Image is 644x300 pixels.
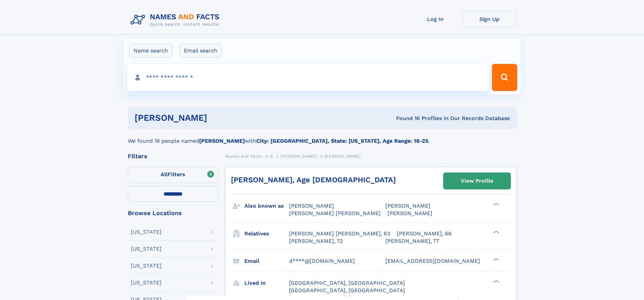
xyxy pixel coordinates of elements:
[131,229,162,235] div: [US_STATE]
[289,287,405,294] span: [GEOGRAPHIC_DATA], [GEOGRAPHIC_DATA]
[244,255,289,267] h3: Email
[244,228,289,239] h3: Relatives
[281,152,317,160] a: [PERSON_NAME]
[289,210,381,216] span: [PERSON_NAME] [PERSON_NAME]
[289,280,405,286] span: [GEOGRAPHIC_DATA], [GEOGRAPHIC_DATA]
[492,230,500,234] div: ❯
[302,115,510,122] div: Found 16 Profiles In Our Records Database
[128,153,218,159] div: Filters
[385,203,430,209] span: [PERSON_NAME]
[225,152,262,160] a: Names and Facts
[281,154,317,159] span: [PERSON_NAME]
[135,114,302,122] h1: [PERSON_NAME]
[387,210,432,216] span: [PERSON_NAME]
[127,64,489,91] input: search input
[180,44,222,58] label: Email search
[492,279,500,283] div: ❯
[244,200,289,212] h3: Also known as
[461,173,493,189] div: View Profile
[289,237,343,245] a: [PERSON_NAME], 72
[289,203,334,209] span: [PERSON_NAME]
[131,246,162,252] div: [US_STATE]
[385,258,480,264] span: [EMAIL_ADDRESS][DOMAIN_NAME]
[199,138,245,144] b: [PERSON_NAME]
[128,129,517,145] div: We found 16 people named with .
[289,230,390,237] a: [PERSON_NAME] [PERSON_NAME], 63
[270,152,273,160] a: G
[397,230,452,237] a: [PERSON_NAME], 66
[492,64,517,91] button: Search Button
[231,176,396,184] a: [PERSON_NAME], Age [DEMOGRAPHIC_DATA]
[131,263,162,269] div: [US_STATE]
[128,11,225,29] img: Logo Names and Facts
[408,11,462,27] a: Log In
[131,280,162,285] div: [US_STATE]
[129,44,172,58] label: Name search
[244,277,289,289] h3: Lived in
[385,237,439,245] a: [PERSON_NAME], 77
[325,154,361,159] span: [PERSON_NAME]
[492,257,500,261] div: ❯
[128,210,218,216] div: Browse Locations
[492,202,500,207] div: ❯
[270,154,273,159] span: G
[128,167,218,183] label: Filters
[444,173,510,189] a: View Profile
[161,171,168,178] span: All
[462,11,517,27] a: Sign Up
[256,138,428,144] b: City: [GEOGRAPHIC_DATA], State: [US_STATE], Age Range: 18-25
